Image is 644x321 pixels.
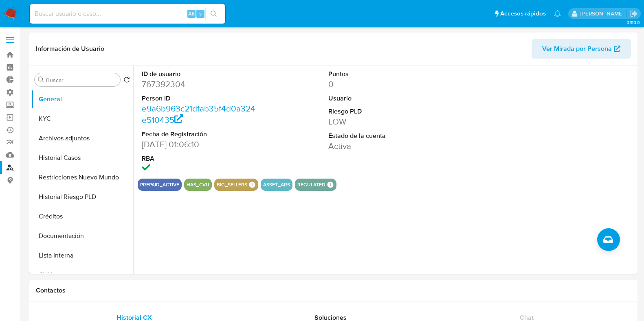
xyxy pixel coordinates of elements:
dt: RBA [142,154,258,163]
button: asset_ars [263,183,290,186]
dt: Puntos [328,70,445,79]
button: regulated [297,183,325,186]
button: Historial Casos [31,148,133,168]
button: Créditos [31,207,133,226]
button: has_cvu [187,183,209,186]
dt: Usuario [328,94,445,103]
button: Archivos adjuntos [31,129,133,148]
dt: Riesgo PLD [328,107,445,116]
button: Volver al orden por defecto [123,76,130,85]
dd: LOW [328,116,445,127]
input: Buscar [46,76,117,84]
button: search-icon [205,8,222,20]
button: General [31,90,133,109]
dt: ID de usuario [142,70,258,79]
button: big_sellers [217,183,247,186]
dd: [DATE] 01:06:10 [142,139,258,150]
button: Restricciones Nuevo Mundo [31,168,133,187]
a: Notificaciones [554,10,561,17]
span: Accesos rápidos [500,9,546,18]
dt: Fecha de Registración [142,130,258,139]
button: CVU [31,265,133,285]
dt: Person ID [142,94,258,103]
h1: Información de Usuario [36,45,104,53]
dd: 0 [328,79,445,90]
p: ludmila.lanatti@mercadolibre.com [580,10,626,17]
span: s [199,10,202,17]
span: Ver Mirada por Persona [542,39,612,59]
button: Documentación [31,226,133,246]
button: prepaid_active [140,183,179,186]
a: Salir [629,9,638,18]
button: Buscar [38,76,44,83]
a: e9a6b963c21dfab35f4d0a324e510435 [142,103,255,126]
button: Lista Interna [31,246,133,265]
dd: Activa [328,140,445,152]
span: Alt [188,10,195,17]
button: KYC [31,109,133,129]
h1: Contactos [36,286,631,295]
button: Historial Riesgo PLD [31,187,133,207]
dt: Estado de la cuenta [328,131,445,140]
input: Buscar usuario o caso... [30,9,225,19]
dd: 767392304 [142,79,258,90]
button: Ver Mirada por Persona [532,39,631,59]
